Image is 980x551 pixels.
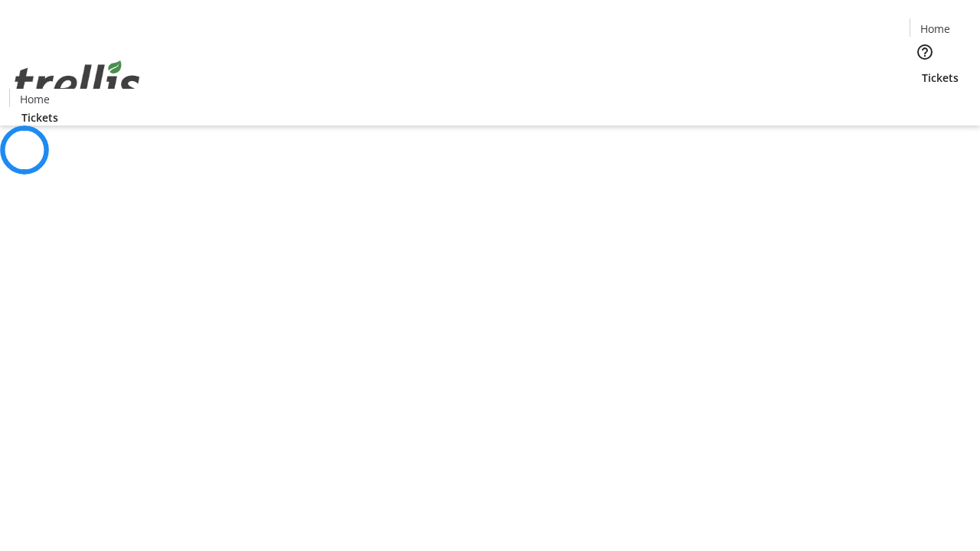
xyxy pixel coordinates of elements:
a: Tickets [9,109,70,126]
img: Orient E2E Organization GZ8Kxgtmgg's Logo [9,44,145,120]
span: Home [920,21,950,37]
a: Home [10,91,59,107]
span: Tickets [21,109,58,126]
a: Tickets [910,70,971,86]
span: Home [20,91,50,107]
button: Cart [910,86,940,116]
button: Help [910,37,940,67]
span: Tickets [922,70,959,86]
a: Home [910,21,959,37]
